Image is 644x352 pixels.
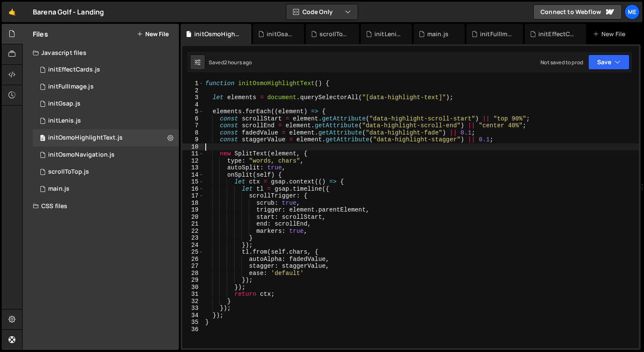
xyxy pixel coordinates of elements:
div: initLenis.js [48,117,81,125]
div: initOsmoHighlightText.js [48,134,123,142]
button: New File [137,31,169,37]
div: main.js [427,30,448,38]
div: 17023/46769.js [33,180,179,197]
span: 0 [40,135,45,142]
div: 17023/46771.js [33,95,179,112]
div: 14 [182,172,204,179]
div: initEffectCards.js [538,30,576,38]
div: 20 [182,214,204,221]
div: initGsap.js [48,100,80,108]
div: 31 [182,291,204,298]
div: 26 [182,256,204,263]
div: 2 hours ago [224,59,252,66]
div: 22 [182,228,204,235]
div: 6 [182,115,204,123]
div: New File [593,30,629,38]
div: 36 [182,326,204,333]
div: 17023/46929.js [33,78,179,95]
div: 19 [182,206,204,214]
div: Not saved to prod [540,59,583,66]
h2: Files [33,29,48,39]
div: 11 [182,150,204,157]
div: 13 [182,164,204,172]
div: 17 [182,192,204,200]
div: 35 [182,319,204,326]
div: 9 [182,136,204,143]
div: 10 [182,143,204,151]
div: Javascript files [23,44,179,61]
div: 27 [182,263,204,270]
div: initOsmoNavigation.js [48,151,115,159]
div: 4 [182,101,204,109]
div: 24 [182,242,204,249]
div: 28 [182,270,204,277]
div: initFullImage.js [480,30,513,38]
div: 21 [182,220,204,228]
div: 3 [182,94,204,101]
button: Code Only [286,4,358,20]
div: scrollToTop.js [33,163,179,180]
div: initOsmoHighlightText.js [194,30,241,38]
a: Me [624,4,640,20]
div: initFullImage.js [48,83,94,91]
div: 17023/46908.js [33,61,179,78]
div: 34 [182,312,204,319]
div: Saved [209,59,252,66]
div: 5 [182,108,204,115]
div: 18 [182,200,204,207]
div: 7 [182,122,204,129]
div: 17023/46768.js [33,146,179,163]
a: 🤙 [2,2,23,22]
div: 8 [182,129,204,137]
div: CSS files [23,197,179,215]
div: 15 [182,178,204,186]
div: main.js [48,185,69,193]
div: scrollToTop.js [319,30,349,38]
div: 17023/46872.js [33,129,179,146]
div: 29 [182,277,204,284]
button: Save [588,54,630,70]
div: 16 [182,186,204,193]
div: 2 [182,87,204,94]
a: Connect to Webflow [533,4,622,20]
div: Barena Golf - Landing [33,7,104,17]
div: 32 [182,298,204,305]
div: 30 [182,284,204,291]
div: 17023/46770.js [33,112,179,129]
div: scrollToTop.js [48,168,89,176]
div: 33 [182,305,204,312]
div: initLenis.js [374,30,402,38]
div: 1 [182,80,204,87]
div: 12 [182,157,204,165]
div: initEffectCards.js [48,66,100,74]
div: 23 [182,235,204,242]
div: initGsap.js [267,30,294,38]
div: 25 [182,249,204,256]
